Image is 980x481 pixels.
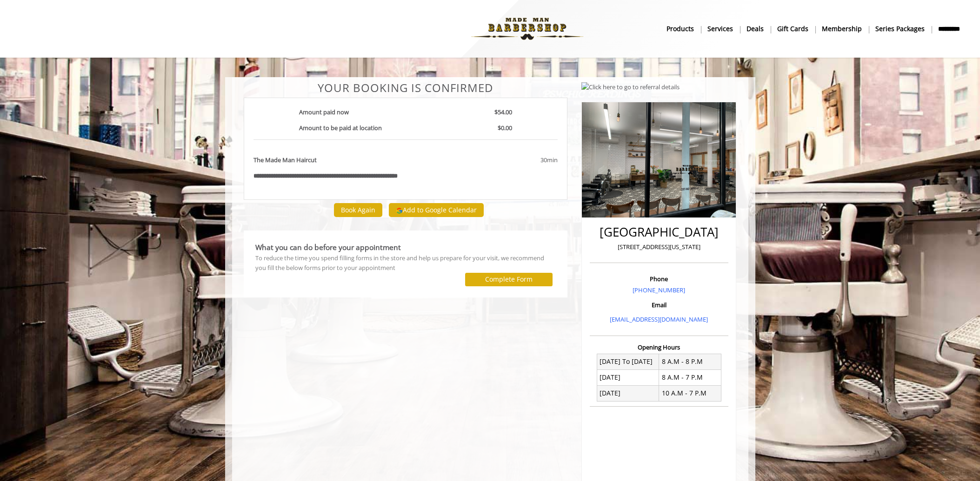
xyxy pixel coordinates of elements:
h3: Email [592,302,726,308]
button: Complete Form [465,273,553,286]
b: Membership [822,24,862,34]
b: Deals [747,24,764,34]
img: Made Man Barbershop logo [463,3,591,54]
b: $0.00 [498,124,512,132]
b: The Made Man Haircut [253,155,317,165]
a: [EMAIL_ADDRESS][DOMAIN_NAME] [610,315,708,323]
a: Productsproducts [660,22,701,35]
h3: Opening Hours [590,344,728,350]
a: MembershipMembership [815,22,869,35]
b: Amount paid now [299,108,349,116]
b: What you can do before your appointment [255,242,401,252]
p: [STREET_ADDRESS][US_STATE] [592,242,726,252]
a: DealsDeals [740,22,771,35]
b: Series packages [875,24,925,34]
b: Amount to be paid at location [299,124,382,132]
a: [PHONE_NUMBER] [633,286,685,294]
h3: Phone [592,276,726,282]
td: [DATE] To [DATE] [597,354,659,369]
td: [DATE] [597,386,659,402]
b: Services [707,24,733,34]
a: Gift cardsgift cards [771,22,815,35]
b: gift cards [777,24,808,34]
img: Click here to go to referral details [581,82,680,92]
td: 8 A.M - 8 P.M [659,354,721,369]
center: Your Booking is confirmed [244,82,568,94]
td: 10 A.M - 7 P.M [659,386,721,402]
div: To reduce the time you spend filling forms in the store and help us prepare for your visit, we re... [255,253,556,273]
h2: [GEOGRAPHIC_DATA] [592,225,726,239]
label: Complete Form [485,276,533,283]
b: products [667,24,694,34]
a: Series packagesSeries packages [869,22,932,35]
td: 8 A.M - 7 P.M [659,370,721,386]
div: 30min [466,155,558,165]
a: ServicesServices [701,22,740,35]
button: Add to Google Calendar [389,203,484,217]
td: [DATE] [597,370,659,386]
b: $54.00 [494,108,512,116]
button: Book Again [334,203,382,217]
